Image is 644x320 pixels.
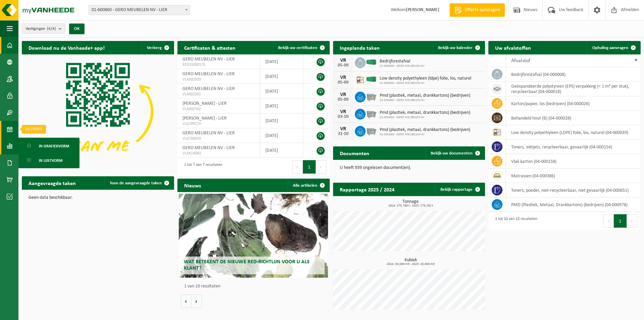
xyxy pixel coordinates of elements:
a: Alle artikelen [287,179,329,192]
span: Bekijk uw documenten [431,151,473,155]
a: Bekijk rapportage [435,183,484,196]
button: Next [627,214,637,228]
span: 01-600860 - GERO MEUBELEN NV - LIER [89,5,190,15]
p: Geen data beschikbaar. [29,195,167,200]
span: Pmd (plastiek, metaal, drankkartons) (bedrijven) [380,93,470,98]
span: VLA700659 [182,136,255,141]
span: In grafiekvorm [39,140,69,152]
td: bedrijfsrestafval (04-000008) [506,67,641,82]
span: VLA902502 [182,106,255,112]
a: Bekijk uw certificaten [273,41,329,54]
span: GERO MEUBELEN NV - LIER [182,86,235,91]
td: vlak karton (04-000158) [506,154,641,169]
p: U heeft 939 ongelezen document(en). [340,166,479,170]
button: Verberg [142,41,173,54]
div: VR [336,109,350,115]
span: GERO MEUBELEN NV - LIER [182,131,235,136]
a: Wat betekent de nieuwe RED-richtlijn voor u als klant? [179,194,328,278]
td: behandeld hout (B) (04-000028) [506,111,641,125]
button: OK [69,24,85,34]
td: toners, inktjets, recycleerbaar, gevaarlijk (04-000154) [506,140,641,154]
button: 1 [614,214,627,228]
img: WB-2500-GAL-GY-01 [366,108,377,119]
h3: Kubiek [336,258,485,266]
span: 2024: 30,000 m3 - 2025: 20,000 m3 [336,263,485,266]
a: In lijstvorm [20,154,78,167]
a: Bekijk uw documenten [425,146,484,160]
a: Ophaling aanvragen [587,41,640,54]
span: Vestigingen [25,24,56,34]
h3: Tonnage [336,199,485,208]
td: karton/papier, los (bedrijven) (04-000026) [506,96,641,111]
span: VLA614083 [182,151,255,156]
img: Download de VHEPlus App [22,54,174,169]
span: VLA902501 [182,92,255,97]
div: VR [336,126,350,132]
count: (4/4) [47,27,56,31]
button: Volgende [192,294,202,308]
a: Offerte aanvragen [449,3,505,17]
span: 01-600860 - GERO MEUBELEN NV [380,98,470,102]
span: Pmd (plastiek, metaal, drankkartons) (bedrijven) [380,127,470,133]
div: VR [336,58,350,63]
img: WB-2500-GAL-GY-01 [366,125,377,136]
span: Pmd (plastiek, metaal, drankkartons) (bedrijven) [380,110,470,116]
div: 1 tot 7 van 7 resultaten [181,159,222,174]
button: Vestigingen(4/4) [22,24,65,34]
span: Toon de aangevraagde taken [110,181,162,185]
span: In lijstvorm [39,154,62,167]
span: 01-600860 - GERO MEUBELEN NV - LIER [89,5,190,15]
span: 01-600860 - GERO MEUBELEN NV [380,64,425,68]
a: Toon de aangevraagde taken [104,176,173,190]
div: 1 tot 10 van 10 resultaten [492,214,537,228]
span: Bedrijfsrestafval [380,59,425,64]
span: 01-600860 - GERO MEUBELEN NV [380,133,470,137]
td: [DATE] [260,84,303,99]
td: [DATE] [260,113,303,128]
td: geëxpandeerde polystyreen (EPS) verpakking (< 1 m² per stuk), recycleerbaar (04-000018) [506,82,641,96]
span: 2024: 275,780 t - 2025: 179,292 t [336,204,485,208]
button: 1 [303,160,316,174]
button: Next [316,160,326,174]
h2: Rapportage 2025 / 2024 [333,183,401,196]
button: Vorige [181,294,192,308]
td: low density polyethyleen (LDPE) folie, los, naturel (04-000039) [506,125,641,140]
button: Previous [292,160,303,174]
td: [DATE] [260,143,303,158]
span: GERO MEUBELEN NV - LIER [182,72,235,77]
span: Bekijk uw certificaten [278,46,317,50]
span: [PERSON_NAME] - LIER [182,101,227,106]
div: 05-09 [336,63,350,68]
td: [DATE] [260,99,303,113]
td: PMD (Plastiek, Metaal, Drankkartons) (bedrijven) (04-000978) [506,197,641,212]
span: GERO MEUBELEN NV - LIER [182,145,235,150]
h2: Nieuws [177,179,208,192]
td: toners, poeder, niet-recycleerbaar, niet gevaarlijk (04-000651) [506,183,641,197]
h2: Certificaten & attesten [177,41,242,54]
span: Afvalstof [511,58,530,63]
a: In grafiekvorm [20,139,78,152]
td: [DATE] [260,69,303,84]
span: Ophaling aanvragen [592,46,628,50]
h2: Ingeplande taken [333,41,386,54]
strong: [PERSON_NAME] [406,7,439,12]
span: 01-600860 - GERO MEUBELEN NV [380,116,470,120]
h2: Download nu de Vanheede+ app! [22,41,111,54]
div: VR [336,92,350,97]
div: 03-10 [336,115,350,119]
p: 1 van 10 resultaten [184,284,326,289]
button: Previous [603,214,614,228]
span: VLA902503 [182,77,255,82]
span: Wat betekent de nieuwe RED-richtlijn voor u als klant? [184,259,310,271]
span: Offerte aanvragen [463,7,501,13]
span: Low density polyethyleen (ldpe) folie, los, naturel [380,76,471,81]
div: 05-09 [336,97,350,102]
td: [DATE] [260,128,303,143]
img: HK-XC-40-GN-00 [366,76,377,82]
td: [DATE] [260,54,303,69]
span: GERO MEUBELEN NV - LIER [182,57,235,62]
div: VR [336,75,350,80]
span: Bekijk uw kalender [438,46,473,50]
span: VLA709274 [182,121,255,127]
h2: Aangevraagde taken [22,176,83,189]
